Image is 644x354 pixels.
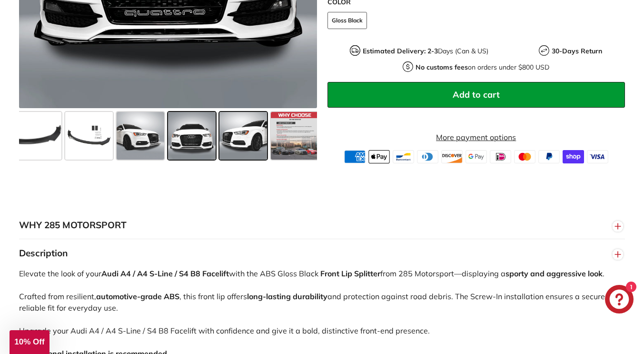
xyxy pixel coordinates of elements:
img: visa [587,150,608,163]
strong: long-lasting durability [247,292,327,301]
img: master [514,150,535,163]
strong: automotive-grade ABS [96,292,179,301]
inbox-online-store-chat: Shopify online store chat [602,285,636,316]
button: Description [19,239,625,268]
button: WHY 285 MOTORSPORT [19,211,625,240]
img: shopify_pay [563,150,584,163]
img: discover [441,150,463,163]
strong: 30-Days Return [552,46,602,55]
strong: Audi A4 / A4 S-Line / S4 B8 Facelift [101,269,229,278]
img: paypal [538,150,560,163]
img: american_express [344,150,366,163]
strong: Front Lip Splitter [320,269,380,278]
img: google_pay [466,150,487,163]
strong: No customs fees [416,62,468,71]
img: diners_club [417,150,438,163]
a: More payment options [327,131,625,142]
strong: sporty and aggressive look [505,269,603,278]
img: bancontact [393,150,414,163]
button: Add to cart [327,81,625,107]
div: 10% Off [10,330,50,354]
span: 10% Off [14,337,44,346]
strong: Estimated Delivery: 2-3 [363,46,438,55]
img: ideal [490,150,511,163]
p: on orders under $800 USD [416,62,549,72]
span: Add to cart [453,89,500,100]
p: Days (Can & US) [363,46,488,56]
img: apple_pay [368,150,390,163]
